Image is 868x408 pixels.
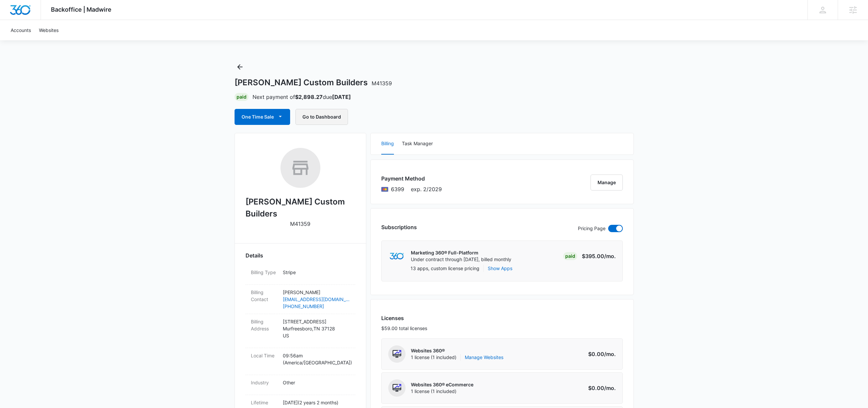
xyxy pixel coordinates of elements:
p: Marketing 360® Full-Platform [411,249,511,256]
div: Local Time09:56am (America/[GEOGRAPHIC_DATA]) [246,348,355,375]
dt: Lifetime [251,399,277,406]
a: [EMAIL_ADDRESS][DOMAIN_NAME] [283,296,350,303]
button: Back [235,62,245,72]
p: [STREET_ADDRESS] Murfreesboro , TN 37128 US [283,318,350,339]
div: Paid [563,252,577,260]
span: Mastercard ending with [391,185,404,193]
span: /mo. [604,385,616,391]
h3: Licenses [381,314,427,322]
button: Task Manager [402,133,433,155]
p: $59.00 total licenses [381,325,427,332]
p: Websites 360® [411,347,503,354]
button: Billing [381,133,394,155]
h3: Payment Method [381,175,442,183]
div: IndustryOther [246,375,355,395]
a: Websites [35,20,63,40]
h2: [PERSON_NAME] Custom Builders [246,196,355,220]
span: M41359 [372,80,392,87]
dt: Billing Address [251,318,277,332]
p: $0.00 [585,384,616,392]
p: Next payment of due [253,93,351,101]
strong: [DATE] [332,94,351,100]
p: $0.00 [585,350,616,358]
span: 1 license (1 included) [411,388,473,395]
h1: [PERSON_NAME] Custom Builders [235,78,392,88]
p: $395.00 [582,252,616,260]
dt: Billing Contact [251,289,277,303]
dt: Local Time [251,352,277,359]
p: Pricing Page [578,225,606,232]
span: exp. 2/2029 [411,185,442,193]
p: Under contract through [DATE], billed monthly [411,256,511,263]
div: Billing TypeStripe [246,265,355,285]
a: Accounts [7,20,35,40]
dt: Industry [251,379,277,386]
p: Stripe [283,269,350,276]
p: 09:56am ( America/[GEOGRAPHIC_DATA] ) [283,352,350,366]
span: Details [246,251,263,259]
span: Backoffice | Madwire [51,6,111,13]
button: Manage [591,175,623,191]
img: marketing360Logo [390,253,404,260]
dt: Billing Type [251,269,277,276]
button: Show Apps [488,265,512,272]
button: One Time Sale [235,109,290,125]
p: Websites 360® eCommerce [411,381,473,388]
div: Paid [235,93,249,101]
p: [DATE] ( 2 years 2 months ) [283,399,350,406]
p: [PERSON_NAME] [283,289,350,296]
a: Manage Websites [465,354,503,361]
p: M41359 [290,220,310,228]
span: /mo. [604,351,616,357]
span: 1 license (1 included) [411,354,503,361]
p: 13 apps, custom license pricing [411,265,479,272]
div: Billing Address[STREET_ADDRESS]Murfreesboro,TN 37128US [246,314,355,348]
a: [PHONE_NUMBER] [283,303,350,310]
button: Go to Dashboard [295,109,348,125]
div: Billing Contact[PERSON_NAME][EMAIL_ADDRESS][DOMAIN_NAME][PHONE_NUMBER] [246,285,355,314]
span: /mo. [604,253,616,259]
strong: $2,898.27 [295,94,323,100]
h3: Subscriptions [381,223,417,231]
p: Other [283,379,350,386]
